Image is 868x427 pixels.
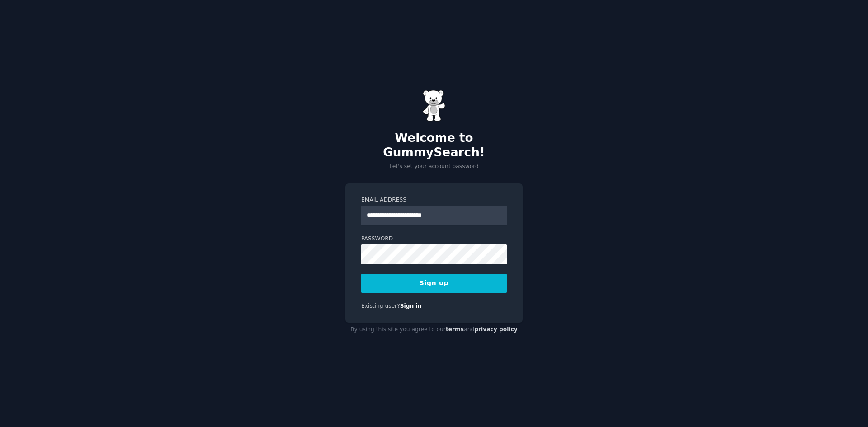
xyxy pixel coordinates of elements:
[361,196,507,204] label: Email Address
[361,303,400,309] span: Existing user?
[400,303,422,309] a: Sign in
[361,274,507,293] button: Sign up
[361,235,507,243] label: Password
[345,131,523,160] h2: Welcome to GummySearch!
[474,326,518,333] a: privacy policy
[423,90,445,122] img: Gummy Bear
[345,323,523,337] div: By using this site you agree to our and
[446,326,464,333] a: terms
[345,163,523,171] p: Let's set your account password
